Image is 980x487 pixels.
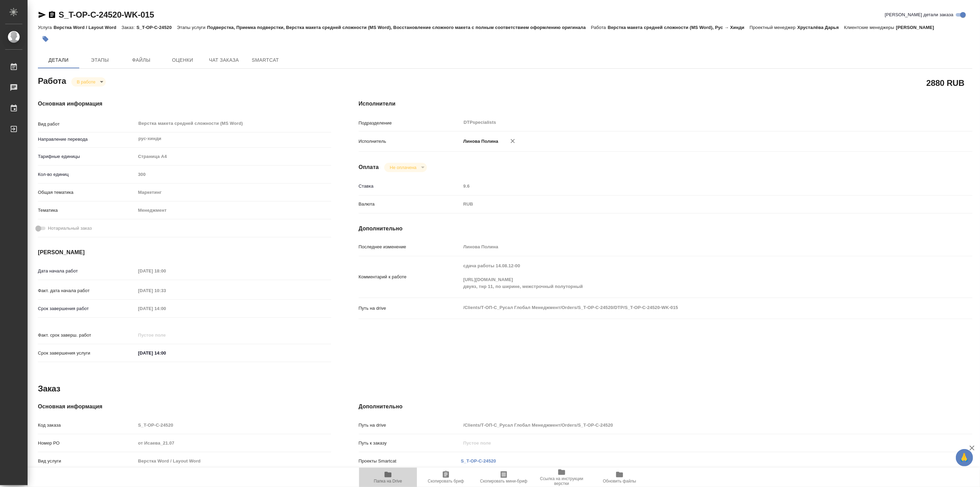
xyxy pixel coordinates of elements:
[417,468,475,487] button: Скопировать бриф
[59,10,154,19] a: S_T-OP-C-24520-WK-015
[388,165,418,170] button: Не оплачена
[75,79,98,85] button: В работе
[83,56,116,64] span: Этапы
[428,479,464,484] span: Скопировать бриф
[71,77,106,87] div: В работе
[125,56,158,64] span: Файлы
[53,25,121,30] p: Верстка Word / Layout Word
[927,77,964,89] h2: 2880 RUB
[359,120,461,127] p: Подразделение
[359,422,461,429] p: Путь на drive
[207,56,241,64] span: Чат заказа
[38,248,331,257] h4: [PERSON_NAME]
[166,56,199,64] span: Оценки
[38,305,136,312] p: Срок завершения работ
[359,402,972,411] h4: Дополнительно
[38,171,136,178] p: Кол-во единиц
[844,25,896,30] p: Клиентские менеджеры
[136,420,331,430] input: Пустое поле
[461,438,921,448] input: Пустое поле
[461,420,921,430] input: Пустое поле
[136,25,177,30] p: S_T-OP-C-24520
[461,138,499,145] p: Линова Полина
[359,183,461,190] p: Ставка
[38,100,331,108] h4: Основная информация
[38,25,53,30] p: Услуга
[359,458,461,465] p: Проекты Smartcat
[136,205,331,216] div: Менеджмент
[38,440,136,447] p: Номер РО
[48,11,56,19] button: Скопировать ссылку
[480,479,527,484] span: Скопировать мини-бриф
[38,207,136,214] p: Тематика
[38,383,60,394] h2: Заказ
[48,225,92,232] span: Нотариальный заказ
[359,225,972,233] h4: Дополнительно
[505,133,520,149] button: Удалить исполнителя
[38,332,136,339] p: Факт. срок заверш. работ
[896,25,939,30] p: [PERSON_NAME]
[359,468,417,487] button: Папка на Drive
[533,468,591,487] button: Ссылка на инструкции верстки
[38,31,53,47] button: Добавить тэг
[38,74,66,87] h2: Работа
[461,458,496,464] a: S_T-OP-C-24520
[42,56,75,64] span: Детали
[38,136,136,143] p: Направление перевода
[475,468,533,487] button: Скопировать мини-бриф
[461,198,921,210] div: RUB
[461,181,921,191] input: Пустое поле
[207,25,591,30] p: Подверстка, Приемка подверстки, Верстка макета средней сложности (MS Word), Восстановление сложно...
[603,479,636,484] span: Обновить файлы
[797,25,844,30] p: Хрусталёва Дарья
[608,25,750,30] p: Верстка макета средней сложности (MS Word), Рус → Хинди
[136,438,331,448] input: Пустое поле
[359,201,461,208] p: Валюта
[359,100,972,108] h4: Исполнители
[177,25,207,30] p: Этапы услуги
[38,121,136,128] p: Вид работ
[38,268,136,275] p: Дата начала работ
[38,402,331,411] h4: Основная информация
[38,287,136,294] p: Факт. дата начала работ
[359,305,461,312] p: Путь на drive
[38,153,136,160] p: Тарифные единицы
[591,468,649,487] button: Обновить файлы
[359,138,461,145] p: Исполнитель
[359,274,461,280] p: Комментарий к работе
[359,163,379,171] h4: Оплата
[136,456,331,466] input: Пустое поле
[136,286,196,296] input: Пустое поле
[885,11,953,18] span: [PERSON_NAME] детали заказа
[956,449,973,466] button: 🙏
[959,450,970,465] span: 🙏
[750,25,797,30] p: Проектный менеджер
[374,479,402,484] span: Папка на Drive
[136,169,331,179] input: Пустое поле
[461,302,921,314] textarea: /Clients/Т-ОП-С_Русал Глобал Менеджмент/Orders/S_T-OP-C-24520/DTP/S_T-OP-C-24520-WK-015
[359,440,461,447] p: Путь к заказу
[136,348,196,358] input: ✎ Введи что-нибудь
[537,476,586,486] span: Ссылка на инструкции верстки
[136,330,196,340] input: Пустое поле
[122,25,136,30] p: Заказ:
[461,260,921,292] textarea: сдача работы 14.08.12-00 [URL][DOMAIN_NAME] двуяз, тнр 11, по ширине, межстрочный полуторный
[136,266,196,276] input: Пустое поле
[359,243,461,250] p: Последнее изменение
[38,422,136,429] p: Код заказа
[38,458,136,465] p: Вид услуги
[136,304,196,314] input: Пустое поле
[384,163,427,172] div: В работе
[461,242,921,252] input: Пустое поле
[38,350,136,357] p: Срок завершения услуги
[38,189,136,196] p: Общая тематика
[38,11,46,19] button: Скопировать ссылку для ЯМессенджера
[136,151,331,162] div: Страница А4
[591,25,608,30] p: Работа
[249,56,282,64] span: SmartCat
[136,187,331,198] div: Маркетинг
